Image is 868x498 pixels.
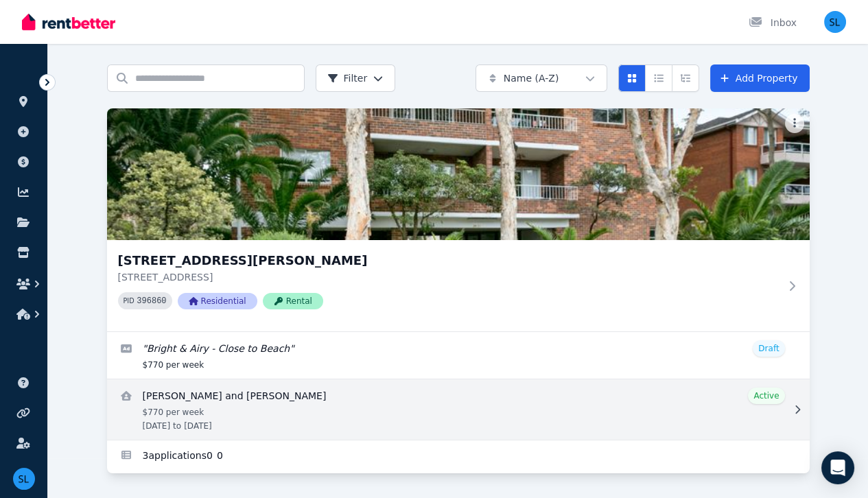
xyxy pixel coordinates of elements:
code: 396860 [137,296,166,306]
a: Applications for Unit 5, 77-79 Elouera Rd, Cronulla [107,440,810,473]
img: RentBetter [22,12,115,32]
button: Compact list view [645,64,672,92]
img: Steve Langton [13,468,35,490]
button: More options [785,114,804,133]
span: Filter [327,71,368,85]
button: Expanded list view [672,64,699,92]
span: Residential [178,293,257,309]
p: [STREET_ADDRESS] [118,270,779,284]
small: PID [124,297,134,305]
a: Add Property [710,64,810,92]
button: Name (A-Z) [476,64,607,92]
a: Edit listing: Bright & Airy - Close to Beach [107,332,810,379]
button: Card view [618,64,646,92]
div: Inbox [749,16,797,29]
span: Name (A-Z) [504,71,559,85]
h3: [STREET_ADDRESS][PERSON_NAME] [118,251,779,270]
img: Steve Langton [824,11,846,33]
a: Unit 5, 77-79 Elouera Rd, Cronulla[STREET_ADDRESS][PERSON_NAME][STREET_ADDRESS]PID 396860Resident... [107,108,810,331]
span: Rental [263,293,323,309]
button: Filter [316,64,396,92]
a: View details for Brooke Barclay and Phoebe Chambers [107,379,810,440]
div: View options [618,64,699,92]
div: Open Intercom Messenger [821,451,854,484]
img: Unit 5, 77-79 Elouera Rd, Cronulla [107,108,810,240]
